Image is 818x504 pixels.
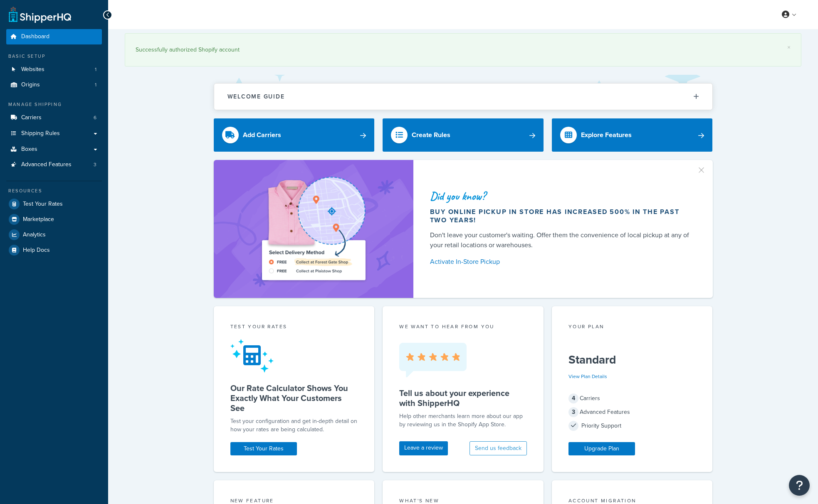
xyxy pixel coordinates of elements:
a: Websites1 [6,62,102,77]
div: Add Carriers [243,129,281,141]
span: Shipping Rules [21,130,60,137]
span: 4 [568,393,578,403]
div: Successfully authorized Shopify account [136,44,791,56]
span: Help Docs [23,247,50,254]
a: Advanced Features3 [6,157,102,172]
h5: Tell us about your experience with ShipperHQ [399,388,527,408]
li: Websites [6,62,102,77]
h5: Our Rate Calculator Shows You Exactly What Your Customers See [230,383,358,413]
a: Origins1 [6,77,102,93]
a: Carriers6 [6,110,102,125]
li: Carriers [6,110,102,125]
span: Websites [21,66,44,73]
div: Carriers [568,393,696,404]
span: 3 [94,161,96,168]
div: Don't leave your customer's waiting. Offer them the convenience of local pickup at any of your re... [430,230,693,250]
a: Leave a review [399,441,448,455]
a: Boxes [6,142,102,157]
span: Dashboard [21,33,49,40]
button: Open Resource Center [789,475,810,496]
a: Test Your Rates [6,197,102,211]
p: Help other merchants learn more about our app by reviewing us in the Shopify App Store. [399,412,527,429]
span: 6 [94,114,96,121]
a: View Plan Details [568,373,607,380]
a: Dashboard [6,29,102,44]
a: × [787,44,791,51]
img: ad-shirt-map-b0359fc47e01cab431d101c4b569394f6a03f54285957d908178d52f29eb9668.png [238,172,389,285]
span: Advanced Features [21,161,72,168]
a: Test Your Rates [230,442,297,455]
a: Activate In-Store Pickup [430,256,693,268]
span: 1 [95,66,96,73]
li: Advanced Features [6,157,102,172]
a: Create Rules [383,118,544,152]
button: Welcome Guide [214,84,712,110]
span: Boxes [21,146,37,153]
a: Add Carriers [214,118,375,152]
div: Buy online pickup in store has increased 500% in the past two years! [430,208,693,224]
div: Manage Shipping [6,101,102,108]
span: Analytics [23,231,46,238]
div: Resources [6,187,102,194]
div: Create Rules [412,129,450,141]
div: Your Plan [568,323,696,332]
span: 3 [568,407,578,417]
span: Test Your Rates [23,201,63,208]
a: Help Docs [6,243,102,258]
span: Carriers [21,114,42,121]
span: Marketplace [23,216,54,223]
a: Analytics [6,227,102,242]
span: Origins [21,81,40,89]
a: Marketplace [6,212,102,227]
div: Priority Support [568,420,696,432]
div: Test your rates [230,323,358,332]
div: Did you know? [430,190,693,202]
a: Explore Features [552,118,713,152]
button: Send us feedback [470,441,527,455]
li: Origins [6,77,102,93]
span: 1 [95,81,96,89]
div: Explore Features [581,129,632,141]
h5: Standard [568,353,696,366]
h2: Welcome Guide [227,93,285,100]
a: Upgrade Plan [568,442,635,455]
div: Basic Setup [6,53,102,60]
p: we want to hear from you [399,323,527,330]
div: Test your configuration and get in-depth detail on how your rates are being calculated. [230,417,358,434]
div: Advanced Features [568,406,696,418]
a: Shipping Rules [6,126,102,141]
